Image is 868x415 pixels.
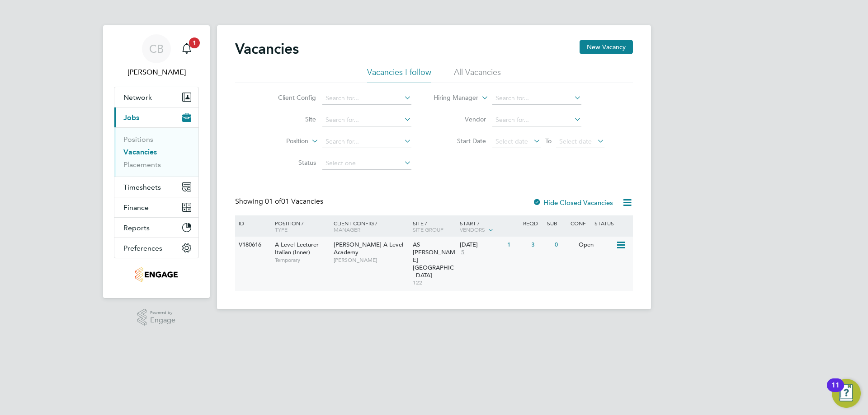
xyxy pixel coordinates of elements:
button: Reports [114,218,198,238]
span: Powered by [150,309,175,317]
a: Powered byEngage [137,309,176,326]
nav: Main navigation [103,25,210,298]
div: Site / [410,215,458,237]
div: Jobs [114,127,198,177]
button: Jobs [114,107,198,127]
span: Vendors [460,226,485,233]
li: Vacancies I follow [367,67,431,83]
span: Select date [559,137,592,145]
span: Site Group [413,226,443,233]
span: 122 [413,279,456,286]
span: 01 Vacancies [265,197,323,206]
label: Status [264,159,316,167]
a: Vacancies [123,148,157,156]
a: Go to home page [114,267,199,282]
span: [PERSON_NAME] [334,256,408,264]
div: Conf [568,215,592,231]
span: Type [275,226,288,233]
label: Vendor [434,115,486,123]
button: Network [114,87,198,107]
span: Select date [495,137,528,145]
span: Network [123,93,152,102]
div: [DATE] [460,241,503,249]
span: Preferences [123,244,162,252]
input: Search for... [492,92,581,105]
div: Client Config / [331,215,410,237]
span: AS - [PERSON_NAME][GEOGRAPHIC_DATA] [413,241,455,279]
label: Site [264,115,316,123]
div: 3 [529,237,552,253]
span: Engage [150,317,175,324]
input: Search for... [322,114,411,126]
div: Showing [235,197,325,206]
div: Reqd [521,215,544,231]
div: Status [592,215,632,231]
input: Search for... [322,92,411,105]
input: Search for... [492,114,581,126]
div: Start / [458,215,521,238]
div: 0 [552,237,576,253]
label: Client Config [264,93,316,102]
label: Hide Closed Vacancies [533,198,613,207]
div: Sub [545,215,568,231]
input: Select one [322,157,411,170]
a: 1 [178,34,196,63]
div: V180616 [236,237,268,253]
div: ID [236,215,268,231]
h2: Vacancies [235,40,299,58]
a: Positions [123,135,153,144]
a: Placements [123,160,161,169]
span: CB [149,43,164,55]
span: Cameron Bishop [114,67,199,78]
button: Preferences [114,238,198,258]
button: Open Resource Center, 11 new notifications [832,379,861,408]
span: Jobs [123,113,139,122]
label: Hiring Manager [426,93,478,103]
input: Search for... [322,135,411,148]
div: 11 [831,385,840,397]
span: Temporary [275,256,329,264]
button: New Vacancy [580,40,633,54]
div: Position / [268,215,331,237]
label: Start Date [434,137,486,145]
label: Position [256,137,308,146]
div: 1 [505,237,528,253]
span: Reports [123,224,150,232]
span: To [542,135,554,147]
div: Open [576,237,616,253]
li: All Vacancies [454,67,501,83]
span: 1 [189,37,200,48]
button: Finance [114,197,198,217]
a: CB[PERSON_NAME] [114,34,199,78]
span: Manager [334,226,360,233]
img: jambo-logo-retina.png [135,267,177,282]
span: 01 of [265,197,281,206]
span: Timesheets [123,183,161,191]
span: 5 [460,249,466,256]
span: A Level Lecturer Italian (Inner) [275,241,319,256]
button: Timesheets [114,177,198,197]
span: Finance [123,203,149,212]
span: [PERSON_NAME] A Level Academy [334,241,403,256]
